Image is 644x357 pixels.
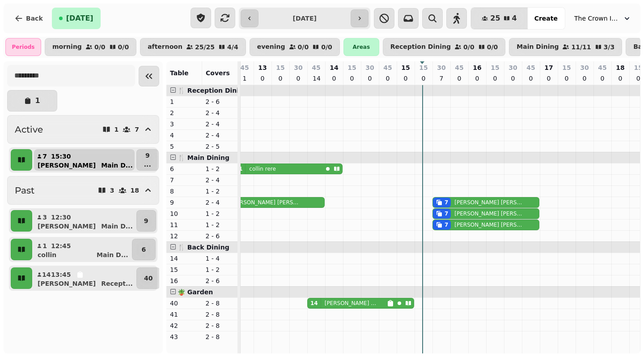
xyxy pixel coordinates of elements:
[581,74,588,83] p: 0
[250,38,340,56] button: evening0/00/0
[241,74,248,83] p: 1
[365,63,374,72] p: 30
[454,199,525,206] p: [PERSON_NAME] [PERSON_NAME]
[257,43,285,51] p: evening
[402,74,409,83] p: 0
[206,97,234,106] p: 2 - 6
[170,97,199,106] p: 1
[313,74,320,83] p: 14
[294,63,302,72] p: 30
[42,270,47,279] p: 14
[139,66,159,86] button: Collapse sidebar
[51,152,71,161] p: 15:30
[527,8,565,29] button: Create
[178,288,213,296] span: 🪴 Garden
[383,63,392,72] p: 45
[148,43,182,51] p: afternoon
[249,165,275,172] p: collin rere
[298,44,309,50] p: 0 / 0
[454,210,525,217] p: [PERSON_NAME] [PERSON_NAME]
[132,239,156,260] button: 6
[38,250,56,259] p: collin
[15,123,43,136] h2: Active
[34,210,135,232] button: 312:30[PERSON_NAME]Main D...
[343,38,379,56] div: Areas
[390,43,451,51] p: Reception Dining
[170,276,199,285] p: 16
[42,213,47,222] p: 3
[170,142,199,151] p: 5
[491,74,499,83] p: 0
[445,221,448,228] div: 7
[454,221,525,228] p: [PERSON_NAME] [PERSON_NAME]
[206,232,234,241] p: 2 - 6
[474,74,481,83] p: 0
[330,63,338,72] p: 14
[206,108,234,117] p: 2 - 4
[34,149,135,171] button: 715:30[PERSON_NAME]Main D...
[227,44,238,50] p: 4 / 4
[170,209,199,218] p: 10
[178,87,248,94] span: 🍴 Reception Dining
[26,15,43,22] span: Back
[598,63,606,72] p: 45
[544,63,553,72] p: 17
[445,199,448,206] div: 7
[616,63,624,72] p: 18
[170,131,199,140] p: 4
[325,300,377,307] p: [PERSON_NAME] burns
[206,198,234,207] p: 2 - 4
[206,265,234,274] p: 1 - 2
[38,161,96,170] p: [PERSON_NAME]
[136,149,159,171] button: 9...
[277,74,284,83] p: 0
[580,63,589,72] p: 30
[635,74,642,83] p: 0
[66,15,93,22] span: [DATE]
[5,38,41,56] div: Periods
[35,97,40,104] p: 1
[401,63,410,72] p: 15
[473,63,481,72] p: 16
[170,299,199,308] p: 40
[383,38,505,56] button: Reception Dining0/00/0
[141,245,146,254] p: 6
[321,44,332,50] p: 0 / 0
[438,74,445,83] p: 7
[206,69,230,77] span: Covers
[170,220,199,229] p: 11
[310,300,318,307] div: 14
[15,184,34,197] h2: Past
[206,120,234,129] p: 2 - 4
[206,299,234,308] p: 2 - 8
[206,209,234,218] p: 1 - 2
[136,210,156,232] button: 9
[42,152,47,161] p: 7
[140,38,246,56] button: afternoon25/254/4
[312,63,320,72] p: 45
[7,90,57,112] button: 1
[206,142,234,151] p: 2 - 5
[131,187,139,194] p: 18
[295,74,302,83] p: 0
[101,222,133,231] p: Main D ...
[276,63,284,72] p: 15
[144,274,153,283] p: 40
[52,8,101,29] button: [DATE]
[534,15,558,22] span: Create
[206,131,234,140] p: 2 - 4
[45,38,136,56] button: morning0/00/0
[178,154,229,161] span: 🍴 Main Dining
[330,74,338,83] p: 0
[34,239,130,260] button: 112:45collinMain D...
[42,241,47,250] p: 1
[144,151,151,160] p: 9
[599,74,606,83] p: 0
[170,254,199,263] p: 14
[170,164,199,173] p: 6
[195,44,215,50] p: 25 / 25
[101,161,133,170] p: Main D ...
[206,332,234,341] p: 2 - 8
[239,165,242,172] div: 1
[419,63,428,72] p: 15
